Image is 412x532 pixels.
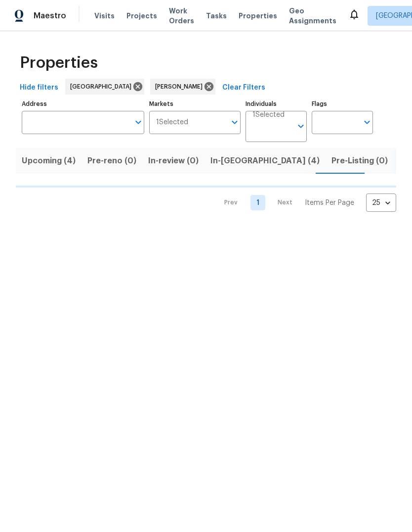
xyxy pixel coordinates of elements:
span: Pre-Listing (0) [331,154,388,168]
span: Maestro [34,11,66,21]
p: Items Per Page [305,198,354,208]
label: Address [22,101,144,107]
span: Geo Assignments [289,6,336,26]
span: [GEOGRAPHIC_DATA] [70,82,135,92]
button: Open [294,119,308,133]
nav: Pagination Navigation [215,193,396,212]
span: 1 Selected [156,118,188,127]
label: Flags [312,101,373,107]
span: Pre-reno (0) [87,154,136,168]
span: [PERSON_NAME] [155,82,206,92]
span: Projects [126,11,157,21]
label: Individuals [246,101,307,107]
button: Open [360,115,374,129]
span: Properties [239,11,277,21]
button: Open [228,115,242,129]
span: Clear Filters [222,82,265,94]
button: Hide filters [16,79,62,97]
div: [GEOGRAPHIC_DATA] [65,79,144,95]
div: [PERSON_NAME] [150,79,215,95]
label: Markets [149,101,241,107]
span: In-[GEOGRAPHIC_DATA] (4) [210,154,320,168]
div: 25 [366,190,396,216]
span: Visits [94,11,115,21]
span: 1 Selected [252,111,285,119]
span: Upcoming (4) [22,154,76,168]
a: Goto page 1 [250,195,265,210]
button: Clear Filters [218,79,269,97]
span: Hide filters [20,82,58,94]
span: Work Orders [169,6,194,26]
button: Open [131,115,145,129]
span: In-review (0) [148,154,199,168]
span: Properties [20,58,98,68]
span: Tasks [206,12,227,19]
